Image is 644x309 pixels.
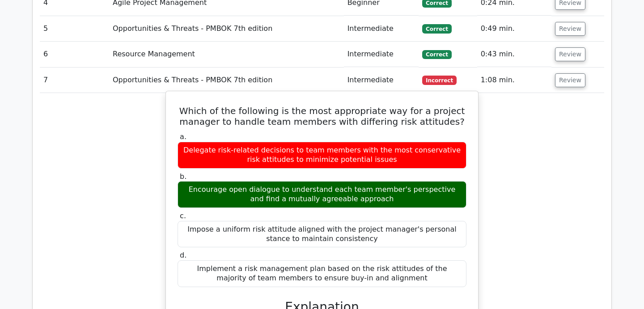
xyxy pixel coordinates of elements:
[344,68,419,93] td: Intermediate
[477,68,551,93] td: 1:08 min.
[180,132,186,141] span: a.
[40,68,109,93] td: 7
[555,73,585,87] button: Review
[177,106,467,127] h5: Which of the following is the most appropriate way for a project manager to handle team members w...
[109,16,344,42] td: Opportunities & Threats - PMBOK 7th edition
[422,50,451,59] span: Correct
[344,16,419,42] td: Intermediate
[180,212,186,220] span: c.
[180,172,186,181] span: b.
[344,42,419,67] td: Intermediate
[422,24,451,33] span: Correct
[109,42,344,67] td: Resource Management
[109,68,344,93] td: Opportunities & Threats - PMBOK 7th edition
[555,47,585,61] button: Review
[40,16,109,42] td: 5
[477,16,551,42] td: 0:49 min.
[477,42,551,67] td: 0:43 min.
[555,22,585,36] button: Review
[40,42,109,67] td: 6
[178,142,466,169] div: Delegate risk-related decisions to team members with the most conservative risk attitudes to mini...
[178,181,466,208] div: Encourage open dialogue to understand each team member's perspective and find a mutually agreeabl...
[180,251,186,259] span: d.
[178,221,466,248] div: Impose a uniform risk attitude aligned with the project manager's personal stance to maintain con...
[422,76,457,85] span: Incorrect
[178,260,466,287] div: Implement a risk management plan based on the risk attitudes of the majority of team members to e...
